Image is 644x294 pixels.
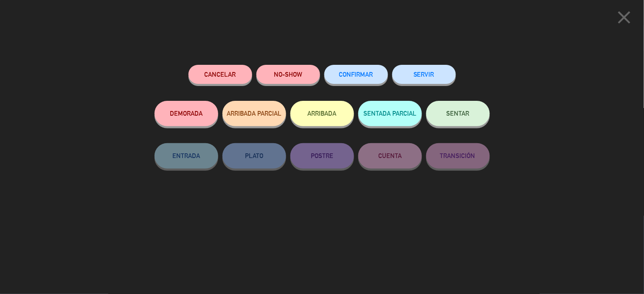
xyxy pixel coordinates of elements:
i: close [614,7,635,28]
button: SERVIR [392,65,456,84]
button: NO-SHOW [256,65,320,84]
button: ARRIBADA PARCIAL [222,101,286,126]
button: PLATO [222,143,286,169]
button: TRANSICIÓN [426,143,490,169]
span: CONFIRMAR [339,71,373,78]
button: CUENTA [358,143,422,169]
button: POSTRE [290,143,354,169]
button: CONFIRMAR [324,65,388,84]
button: SENTAR [426,101,490,126]
button: DEMORADA [155,101,218,126]
span: SENTAR [447,110,470,117]
button: ENTRADA [155,143,218,169]
button: Cancelar [188,65,252,84]
button: close [611,6,638,31]
button: ARRIBADA [290,101,354,126]
span: ARRIBADA PARCIAL [227,110,281,117]
button: SENTADA PARCIAL [358,101,422,126]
